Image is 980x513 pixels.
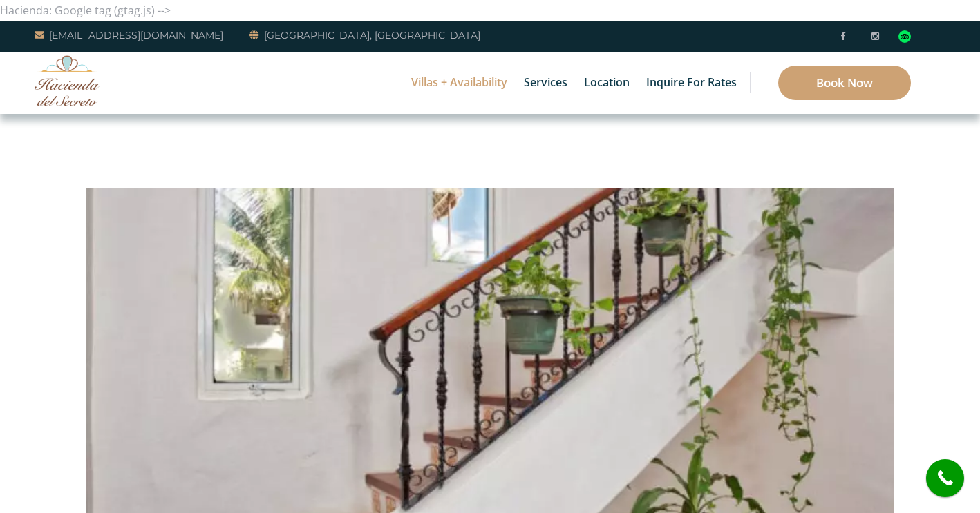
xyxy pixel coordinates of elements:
a: Services [517,52,574,114]
a: Villas + Availability [404,52,514,114]
a: call [926,459,964,497]
a: Inquire for Rates [639,52,744,114]
div: Read traveler reviews on Tripadvisor [898,30,911,43]
a: [GEOGRAPHIC_DATA], [GEOGRAPHIC_DATA] [249,27,480,43]
img: Tripadvisor_logomark.svg [898,30,911,43]
img: Awesome Logo [35,55,100,106]
a: Book Now [778,66,911,100]
a: Location [577,52,637,114]
i: call [930,463,961,494]
a: [EMAIL_ADDRESS][DOMAIN_NAME] [35,27,223,43]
